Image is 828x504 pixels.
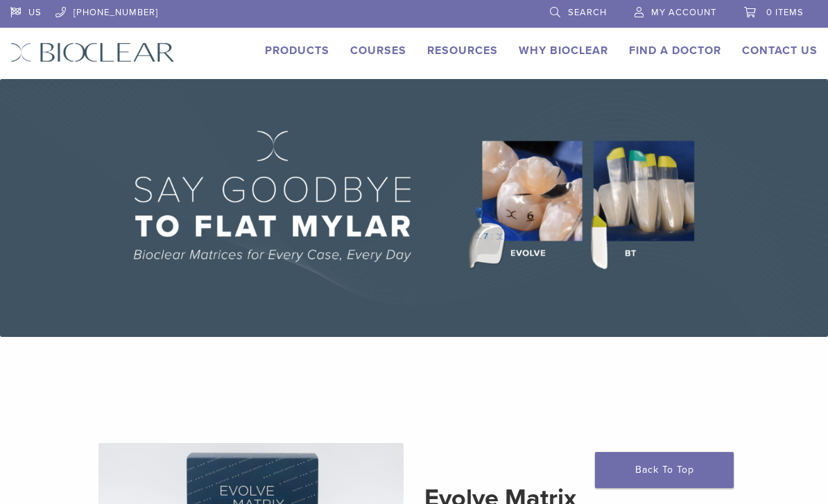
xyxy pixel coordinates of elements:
span: 0 items [766,7,804,18]
a: Products [265,44,329,58]
a: Back To Top [595,452,734,488]
a: Contact Us [742,44,818,58]
a: Why Bioclear [519,44,608,58]
span: Search [568,7,607,18]
a: Resources [427,44,498,58]
a: Find A Doctor [629,44,721,58]
a: Courses [350,44,406,58]
span: My Account [651,7,716,18]
img: Bioclear [10,42,175,62]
